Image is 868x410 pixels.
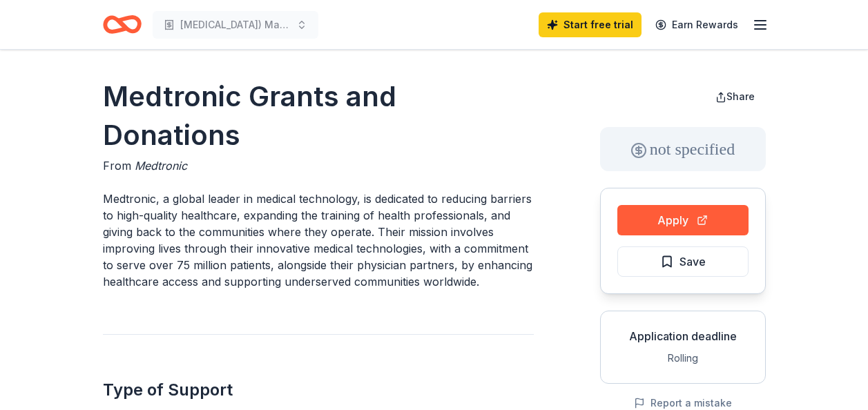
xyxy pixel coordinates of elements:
h1: Medtronic Grants and Donations [103,77,534,155]
a: Earn Rewards [647,12,746,37]
span: Save [679,253,706,271]
button: [MEDICAL_DATA]) Makes Us Better [153,11,318,39]
button: Apply [617,205,749,235]
button: Save [617,246,749,277]
a: Start free trial [539,12,642,37]
div: Rolling [612,350,754,367]
h2: Type of Support [103,379,534,401]
a: Home [103,8,142,41]
div: Application deadline [612,328,754,344]
span: [MEDICAL_DATA]) Makes Us Better [180,17,291,33]
div: not specified [600,127,766,171]
p: Medtronic, a global leader in medical technology, is dedicated to reducing barriers to high-quali... [103,191,534,290]
button: Share [704,83,766,110]
span: Share [726,90,755,102]
span: Medtronic [135,159,187,173]
div: From [103,157,534,174]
